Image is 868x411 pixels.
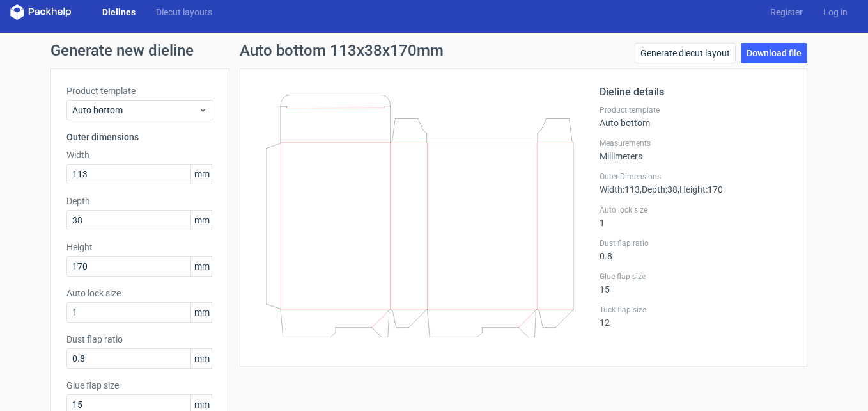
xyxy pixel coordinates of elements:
div: 1 [600,205,791,228]
label: Product template [66,85,213,97]
h1: Auto bottom 113x38x170mm [240,43,444,58]
span: mm [190,257,213,276]
label: Dust flap ratio [600,238,791,248]
a: Register [760,6,813,19]
span: mm [190,349,213,368]
span: mm [190,211,213,230]
div: 12 [600,305,791,328]
label: Width [66,149,213,161]
div: Auto bottom [600,105,791,128]
a: Diecut layouts [146,6,222,19]
label: Auto lock size [600,205,791,215]
label: Tuck flap size [600,305,791,315]
label: Outer Dimensions [600,172,791,182]
label: Product template [600,105,791,115]
h1: Generate new dieline [50,43,818,58]
span: mm [190,303,213,322]
span: mm [190,165,213,184]
a: Log in [813,6,858,19]
span: , Depth : 38 [640,184,678,195]
label: Auto lock size [66,287,213,300]
span: Width : 113 [600,184,640,195]
h3: Outer dimensions [66,131,213,143]
label: Depth [66,195,213,207]
a: Dielines [92,6,146,19]
label: Glue flap size [66,379,213,392]
label: Dust flap ratio [66,333,213,346]
a: Generate diecut layout [635,43,736,63]
div: 15 [600,271,791,294]
a: Download file [741,43,807,63]
h2: Dieline details [600,85,791,100]
label: Height [66,241,213,254]
label: Glue flap size [600,271,791,282]
span: , Height : 170 [678,184,723,195]
span: Auto bottom [72,104,198,117]
div: Millimeters [600,138,791,161]
div: 0.8 [600,238,791,261]
label: Measurements [600,138,791,149]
